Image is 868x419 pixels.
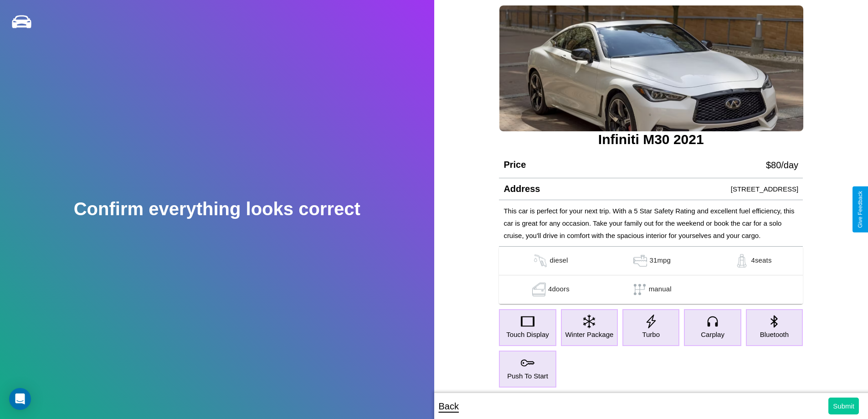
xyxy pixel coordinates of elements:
[499,132,803,147] h3: Infiniti M30 2021
[828,398,859,414] button: Submit
[760,328,789,341] p: Bluetooth
[503,184,540,194] h4: Address
[503,160,526,170] h4: Price
[9,388,31,410] div: Open Intercom Messenger
[565,328,613,341] p: Winter Package
[766,157,798,173] p: $ 80 /day
[74,199,360,219] h2: Confirm everything looks correct
[701,328,724,341] p: Carplay
[499,247,803,304] table: simple table
[531,254,550,268] img: gas
[731,183,798,195] p: [STREET_ADDRESS]
[530,283,548,296] img: gas
[503,205,798,242] p: This car is perfect for your next trip. With a 5 Star Safety Rating and excellent fuel efficiency...
[550,254,568,268] p: diesel
[649,283,672,296] p: manual
[439,398,459,414] p: Back
[642,328,660,341] p: Turbo
[751,254,771,268] p: 4 seats
[507,370,548,382] p: Push To Start
[631,254,649,268] img: gas
[733,254,751,268] img: gas
[857,191,863,228] div: Give Feedback
[506,328,549,341] p: Touch Display
[649,254,671,268] p: 31 mpg
[548,283,570,296] p: 4 doors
